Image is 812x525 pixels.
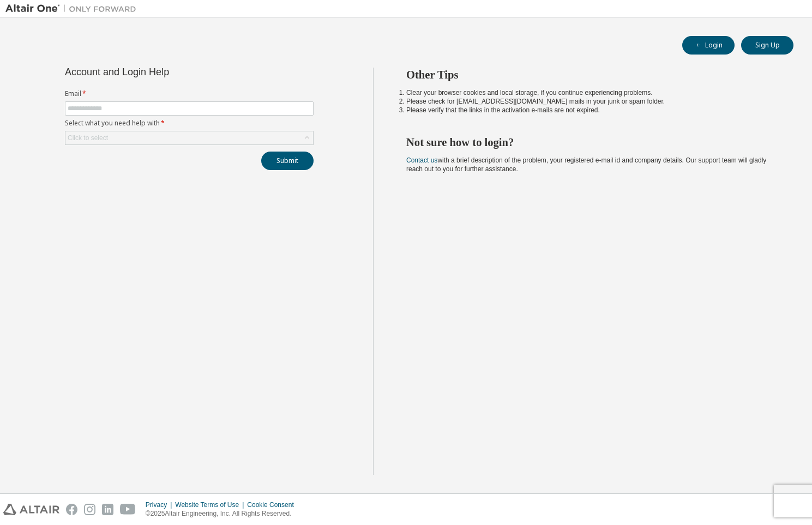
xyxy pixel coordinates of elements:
h2: Not sure how to login? [406,135,774,149]
button: Sign Up [741,36,793,55]
div: Cookie Consent [247,500,300,509]
span: with a brief description of the problem, your registered e-mail id and company details. Our suppo... [406,156,766,173]
img: Altair One [5,3,142,14]
img: altair_logo.svg [3,504,59,515]
li: Please verify that the links in the activation e-mails are not expired. [406,106,774,114]
h2: Other Tips [406,68,774,82]
button: Login [682,36,735,55]
label: Email [65,89,314,98]
div: Click to select [68,134,108,142]
div: Account and Login Help [65,68,264,76]
img: youtube.svg [120,504,136,515]
li: Please check for [EMAIL_ADDRESS][DOMAIN_NAME] mails in your junk or spam folder. [406,97,774,106]
img: instagram.svg [84,504,95,515]
img: linkedin.svg [102,504,113,515]
div: Privacy [146,500,175,509]
div: Click to select [65,131,313,144]
li: Clear your browser cookies and local storage, if you continue experiencing problems. [406,88,774,97]
p: © 2025 Altair Engineering, Inc. All Rights Reserved. [146,509,300,518]
a: Contact us [406,156,437,164]
img: facebook.svg [66,504,77,515]
label: Select what you need help with [65,119,314,128]
button: Submit [261,152,314,170]
div: Website Terms of Use [175,500,247,509]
